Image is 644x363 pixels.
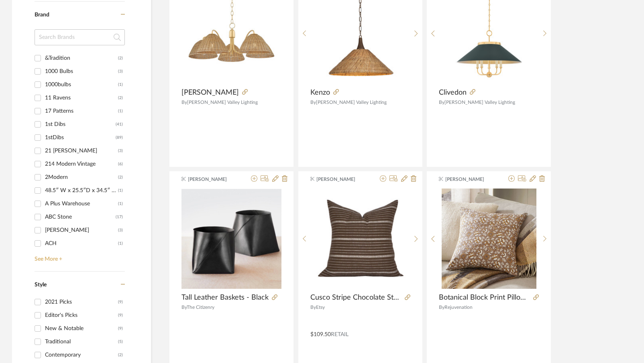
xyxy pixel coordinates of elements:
div: (2) [118,171,123,184]
div: (17) [116,211,123,223]
input: Search Brands [35,29,125,45]
a: See More + [33,250,125,263]
span: [PERSON_NAME] Valley Lighting [187,100,258,105]
span: Clivedon [439,88,467,97]
div: 17 Patterns [45,105,118,118]
div: (2) [118,52,123,65]
span: [PERSON_NAME] [181,88,239,97]
div: (41) [116,118,123,131]
div: 214 Modern Vintage [45,158,118,170]
span: By [181,305,187,310]
div: (1) [118,197,123,210]
span: Retail [331,332,348,337]
div: (1) [118,184,123,197]
span: [PERSON_NAME] [316,176,367,183]
div: 1000bulbs [45,78,118,91]
span: Brand [35,12,49,18]
span: Kenzo [310,88,330,97]
div: Contemporary [45,349,118,361]
div: (9) [118,309,123,322]
span: [PERSON_NAME] [188,176,238,183]
span: By [181,100,187,105]
img: Tall Leather Baskets - Black [181,189,281,289]
div: (3) [118,144,123,157]
div: (1) [118,105,123,118]
div: 1000 Bulbs [45,65,118,78]
div: 2021 Picks [45,296,118,308]
div: ACH [45,237,118,250]
span: By [310,100,316,105]
div: (9) [118,322,123,335]
div: 2Modern [45,171,118,184]
span: The Citizenry [187,305,214,310]
div: (1) [118,237,123,250]
span: Botanical Block Print Pillow Cover [439,293,530,302]
div: (89) [116,131,123,144]
div: ABC Stone [45,211,116,223]
div: (1) [118,78,123,91]
span: By [310,305,316,310]
span: [PERSON_NAME] Valley Lighting [316,100,387,105]
div: (9) [118,296,123,308]
span: Rejuvenation [444,305,473,310]
div: Editor's Picks [45,309,118,322]
div: (5) [118,335,123,348]
div: 1st Dibs [45,118,116,131]
img: Cusco Stripe Chocolate Stripe Pillow [310,189,410,288]
img: Botanical Block Print Pillow Cover [442,189,536,289]
span: [PERSON_NAME] [445,176,496,183]
span: By [439,100,444,105]
div: Traditional [45,335,118,348]
span: By [439,305,444,310]
div: 21 [PERSON_NAME] [45,144,118,157]
div: (2) [118,91,123,104]
div: (3) [118,224,123,237]
div: A Plus Warehouse [45,197,118,210]
div: &Tradition [45,52,118,65]
span: [PERSON_NAME] Valley Lighting [444,100,515,105]
div: (2) [118,349,123,361]
span: $109.50 [310,332,331,337]
div: New & Notable [45,322,118,335]
div: 48.5″ W x 25.5″D x 34.5″ HWalnutC. 1810#FR-2021a-31$4,450 [45,184,118,197]
div: (6) [118,158,123,170]
span: Cusco Stripe Chocolate Stripe Pillow [310,293,401,302]
div: 1stDibs [45,131,116,144]
span: Style [35,282,47,288]
div: [PERSON_NAME] [45,224,118,237]
span: Etsy [316,305,325,310]
span: Tall Leather Baskets - Black [181,293,269,302]
div: (3) [118,65,123,78]
div: 11 Ravens [45,91,118,104]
